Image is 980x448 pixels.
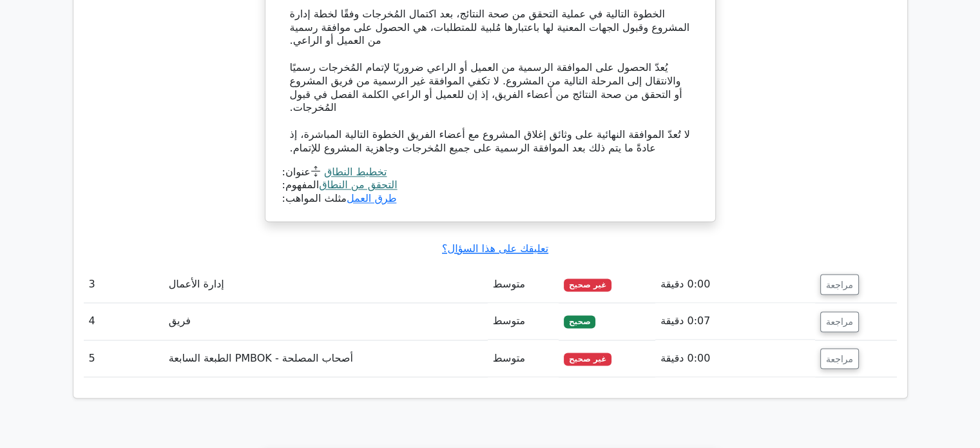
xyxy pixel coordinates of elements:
[89,352,95,364] font: 5
[569,317,591,326] font: صحيح
[826,353,853,364] font: مراجعة
[319,179,397,191] a: التحقق من النطاق
[826,317,853,327] font: مراجعة
[282,179,320,191] font: المفهوم:
[826,279,853,289] font: مراجعة
[282,166,311,178] font: عنوان:
[324,166,387,178] a: تخطيط النطاق
[493,278,525,290] font: متوسط
[282,192,347,204] font: مثلث المواهب:
[493,352,525,364] font: متوسط
[569,280,607,289] font: غير صحيح
[493,315,525,327] font: متوسط
[169,315,191,327] font: فريق
[442,242,548,255] a: تعليقك على هذا السؤال؟
[89,278,95,290] font: 3
[290,128,690,154] font: لا تُعدّ الموافقة النهائية على وثائق إغلاق المشروع مع أعضاء الفريق الخطوة التالية المباشرة، إذ عا...
[290,61,682,113] font: يُعدّ الحصول على الموافقة الرسمية من العميل أو الراعي ضروريًا لإتمام المُخرجات رسميًا والانتقال إ...
[89,315,95,327] font: 4
[569,355,607,364] font: غير صحيح
[660,352,710,364] font: 0:00 دقيقة
[660,278,710,290] font: 0:00 دقيقة
[169,352,353,364] font: أصحاب المصلحة - PMBOK الطبعة السابعة
[820,311,859,332] button: مراجعة
[820,274,859,295] button: مراجعة
[290,8,690,47] font: الخطوة التالية في عملية التحقق من صحة النتائج، بعد اكتمال المُخرجات وفقًا لخطة إدارة المشروع وقبو...
[347,192,396,204] a: طرق العمل
[660,315,710,327] font: 0:07 دقيقة
[820,348,859,369] button: مراجعة
[169,278,224,290] font: إدارة الأعمال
